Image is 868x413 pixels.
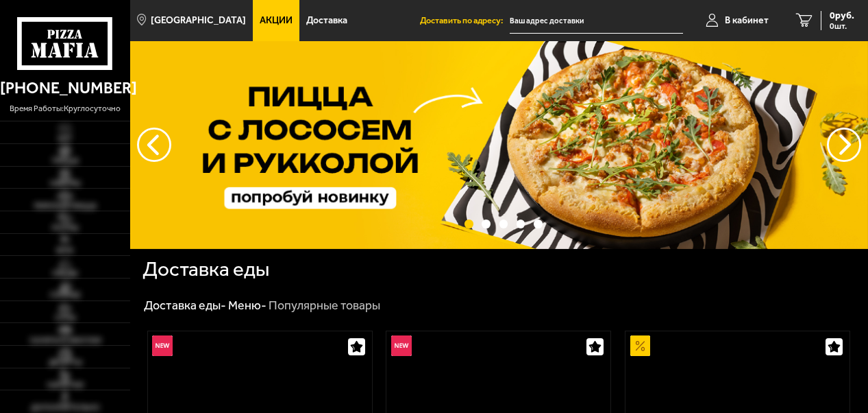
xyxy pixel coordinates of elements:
[725,16,769,25] span: В кабинет
[482,220,491,228] button: точки переключения
[269,298,380,314] div: Популярные товары
[517,220,525,228] button: точки переключения
[391,335,412,356] img: Новинка
[827,128,861,162] button: предыдущий
[464,220,473,228] button: точки переключения
[830,22,854,30] span: 0 шт.
[152,335,173,356] img: Новинка
[420,16,510,25] span: Доставить по адресу:
[228,298,266,313] a: Меню-
[534,220,543,228] button: точки переключения
[630,335,651,356] img: Акционный
[144,298,226,313] a: Доставка еды-
[137,128,171,162] button: следующий
[306,16,347,25] span: Доставка
[499,220,508,228] button: точки переключения
[510,8,683,34] input: Ваш адрес доставки
[260,16,293,25] span: Акции
[142,259,269,280] h1: Доставка еды
[151,16,246,25] span: [GEOGRAPHIC_DATA]
[830,11,854,21] span: 0 руб.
